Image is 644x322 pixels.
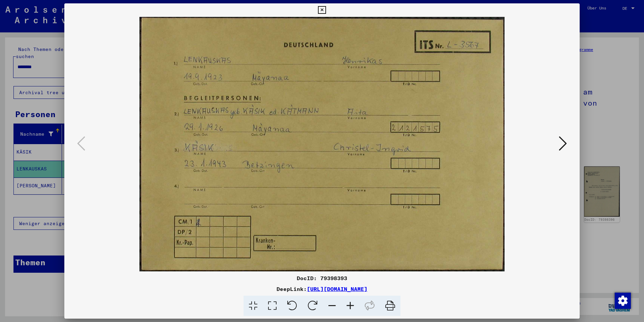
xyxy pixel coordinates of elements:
[614,292,631,308] div: Zustimmung ändern
[64,285,580,293] div: DeepLink:
[64,274,580,282] div: DocID: 79398393
[615,293,631,309] img: Zustimmung ändern
[87,17,557,271] img: 001.jpg
[307,286,367,292] a: [URL][DOMAIN_NAME]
